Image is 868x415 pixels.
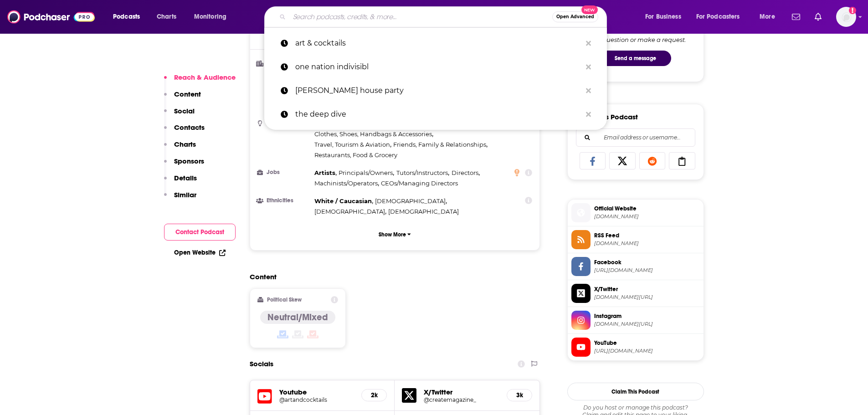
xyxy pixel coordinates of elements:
[7,8,95,26] img: Podchaser - Follow, Share and Rate Podcasts
[571,284,700,303] a: X/Twitter[DOMAIN_NAME][URL]
[753,10,786,24] button: open menu
[396,168,449,178] span: ,
[594,205,700,213] span: Official Website
[393,139,488,150] span: ,
[279,396,354,403] a: @artandcocktails
[257,61,311,67] h3: Top Cities
[250,272,533,281] h2: Content
[314,197,372,205] span: White / Caucasian
[576,128,695,147] div: Search followers
[174,73,236,82] p: Reach & Audience
[314,168,337,178] span: ,
[264,55,607,79] a: one nation indivisibl
[164,190,196,207] button: Similar
[279,388,354,396] h5: Youtube
[760,10,775,23] span: More
[164,140,196,157] button: Charts
[639,10,693,24] button: open menu
[788,9,804,25] a: Show notifications dropdown
[571,311,700,330] a: Instagram[DOMAIN_NAME][URL]
[584,129,688,146] input: Email address or username...
[594,339,700,347] span: YouTube
[174,190,196,199] p: Similar
[594,294,700,301] span: twitter.com/createmagazine_
[600,51,671,66] button: Send a message
[273,6,616,27] div: Search podcasts, credits, & more...
[594,285,700,293] span: X/Twitter
[174,249,226,256] a: Open Website
[188,10,238,24] button: open menu
[164,174,197,190] button: Details
[314,206,386,217] span: ,
[849,7,856,14] svg: Add a profile image
[164,73,236,90] button: Reach & Audience
[567,383,704,400] button: Claim This Podcast
[314,141,390,148] span: Travel, Tourism & Aviation
[594,240,700,247] span: api.substack.com
[295,79,581,102] p: peter york's house party
[174,157,204,165] p: Sponsors
[194,10,226,23] span: Monitoring
[811,9,825,25] a: Show notifications dropdown
[369,391,379,399] h5: 2k
[639,152,666,169] a: Share on Reddit
[379,231,406,238] p: Show More
[164,224,236,241] button: Contact Podcast
[580,152,606,169] a: Share on Facebook
[594,213,700,220] span: artandcocktails.substack.com
[314,130,432,138] span: Clothes, Shoes, Handbags & Accessories
[314,178,379,189] span: ,
[571,338,700,357] a: YouTube[URL][DOMAIN_NAME]
[339,169,393,176] span: Principals/Owners
[424,388,499,396] h5: X/Twitter
[164,157,204,174] button: Sponsors
[690,10,753,24] button: open menu
[375,196,447,206] span: ,
[257,120,311,126] h3: Interests
[585,36,686,43] div: Ask a question or make a request.
[295,31,581,55] p: art & cocktails
[571,203,700,222] a: Official Website[DOMAIN_NAME]
[267,312,328,323] h4: Neutral/Mixed
[594,231,700,240] span: RSS Feed
[174,107,195,115] p: Social
[257,169,311,175] h3: Jobs
[264,31,607,55] a: art & cocktails
[295,102,581,126] p: the deep dive
[594,312,700,320] span: Instagram
[396,169,448,176] span: Tutors/Instructors
[174,140,196,149] p: Charts
[594,348,700,354] span: https://www.youtube.com/@artandcocktails
[645,10,681,23] span: For Business
[375,197,446,205] span: [DEMOGRAPHIC_DATA]
[174,174,197,182] p: Details
[314,139,391,150] span: ,
[594,258,700,266] span: Facebook
[836,7,856,27] button: Show profile menu
[581,5,598,14] span: New
[257,226,533,243] button: Show More
[314,129,433,139] span: ,
[250,355,273,373] h2: Socials
[267,297,302,303] h2: Political Skew
[314,151,397,159] span: Restaurants, Food & Grocery
[609,152,636,169] a: Share on X/Twitter
[393,141,486,148] span: Friends, Family & Relationships
[314,208,385,215] span: [DEMOGRAPHIC_DATA]
[314,179,378,187] span: Machinists/Operators
[696,10,740,23] span: For Podcasters
[452,168,480,178] span: ,
[164,90,201,107] button: Content
[669,152,695,169] a: Copy Link
[107,10,152,24] button: open menu
[571,230,700,249] a: RSS Feed[DOMAIN_NAME]
[424,396,499,403] a: @createmagazine_
[314,196,373,206] span: ,
[113,10,140,23] span: Podcasts
[452,169,478,176] span: Directors
[567,404,704,411] span: Do you host or manage this podcast?
[157,10,176,23] span: Charts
